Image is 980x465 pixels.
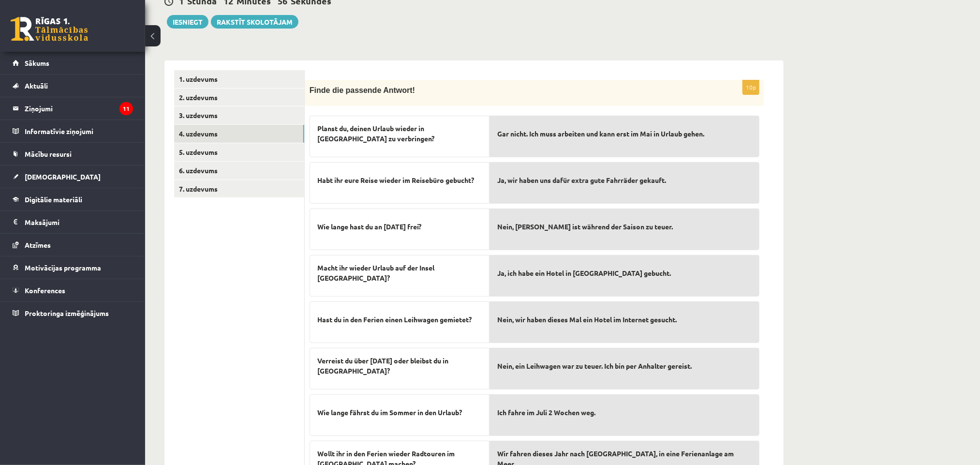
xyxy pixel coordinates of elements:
[13,143,133,165] a: Mācību resursi
[25,263,101,272] span: Motivācijas programma
[497,361,692,371] span: Nein, ein Leihwagen war zu teuer. Ich bin per Anhalter gereist.
[25,59,49,67] span: Sākums
[174,70,304,88] a: 1. uzdevums
[497,222,673,232] span: Nein, [PERSON_NAME] ist während der Saison zu teuer.
[497,315,677,325] span: Nein, wir haben dieses Mal ein Hotel im Internet gesucht.
[13,120,133,142] a: Informatīvie ziņojumi
[317,407,462,418] span: Wie lange fährst du im Sommer in den Urlaub?
[25,97,133,120] legend: Ziņojumi
[317,356,482,376] span: Verreist du über [DATE] oder bleibst du in [GEOGRAPHIC_DATA]?
[497,129,704,139] span: Gar nicht. Ich muss arbeiten und kann erst im Mai in Urlaub gehen.
[310,86,415,94] span: Finde die passende Antwort!
[174,125,304,143] a: 4. uzdevums
[497,407,595,418] span: Ich fahre im Juli 2 Wochen weg.
[167,15,208,29] button: Iesniegt
[25,286,65,295] span: Konferences
[119,102,133,115] i: 11
[13,97,133,120] a: Ziņojumi11
[13,188,133,210] a: Digitālie materiāli
[13,279,133,301] a: Konferences
[317,315,472,325] span: Hast du in den Ferien einen Leihwagen gemietet?
[497,268,671,278] span: Ja, ich habe ein Hotel in [GEOGRAPHIC_DATA] gebucht.
[25,195,82,204] span: Digitālie materiāli
[25,172,101,181] span: [DEMOGRAPHIC_DATA]
[742,79,759,95] p: 10p
[25,309,109,317] span: Proktoringa izmēģinājums
[25,150,72,158] span: Mācību resursi
[25,211,133,233] legend: Maksājumi
[317,263,482,283] span: Macht ihr wieder Urlaub auf der Insel [GEOGRAPHIC_DATA]?
[317,222,421,232] span: Wie lange hast du an [DATE] frei?
[317,123,482,144] span: Planst du, deinen Urlaub wieder in [GEOGRAPHIC_DATA] zu verbringen?
[174,143,304,161] a: 5. uzdevums
[174,106,304,124] a: 3. uzdevums
[13,234,133,256] a: Atzīmes
[174,180,304,198] a: 7. uzdevums
[317,175,474,185] span: Habt ihr eure Reise wieder im Reisebüro gebucht?
[25,81,48,90] span: Aktuāli
[13,52,133,74] a: Sākums
[13,165,133,188] a: [DEMOGRAPHIC_DATA]
[11,17,88,41] a: Rīgas 1. Tālmācības vidusskola
[211,15,298,29] a: Rakstīt skolotājam
[13,302,133,324] a: Proktoringa izmēģinājums
[25,240,51,249] span: Atzīmes
[174,89,304,106] a: 2. uzdevums
[13,211,133,233] a: Maksājumi
[13,75,133,97] a: Aktuāli
[497,175,666,185] span: Ja, wir haben uns dafür extra gute Fahrräder gekauft.
[174,162,304,180] a: 6. uzdevums
[25,120,133,142] legend: Informatīvie ziņojumi
[13,256,133,279] a: Motivācijas programma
